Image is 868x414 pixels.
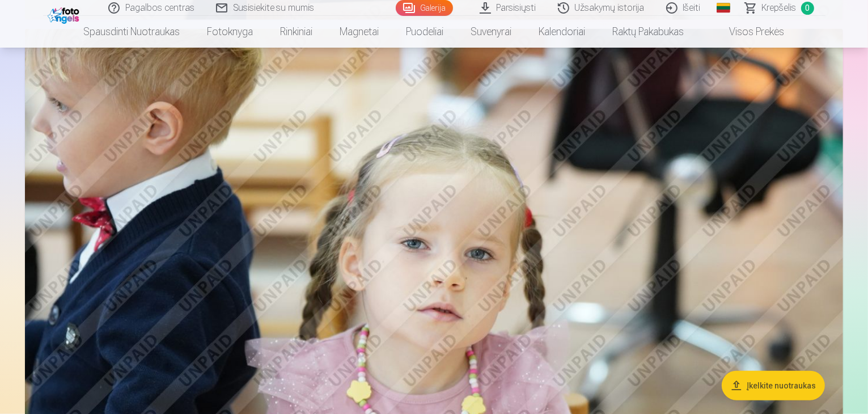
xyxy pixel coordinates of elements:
[267,16,327,48] a: Rinkiniai
[327,16,393,48] a: Magnetai
[393,16,458,48] a: Puodeliai
[48,5,82,24] img: /fa2
[458,16,526,48] a: Suvenyrai
[698,16,798,48] a: Visos prekės
[801,2,814,15] span: 0
[722,371,825,400] button: Įkelkite nuotraukas
[762,1,797,15] span: Krepšelis
[70,16,194,48] a: Spausdinti nuotraukas
[599,16,698,48] a: Raktų pakabukas
[526,16,599,48] a: Kalendoriai
[194,16,267,48] a: Fotoknyga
